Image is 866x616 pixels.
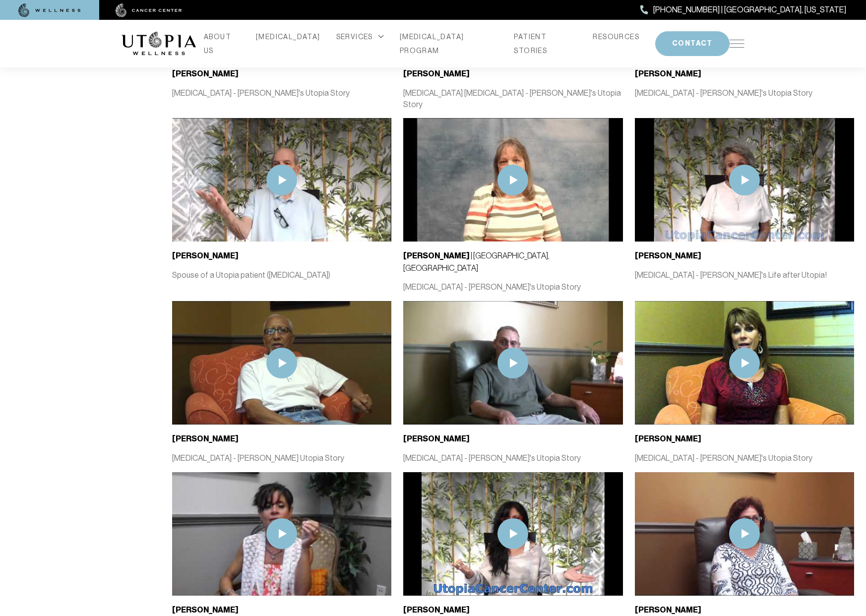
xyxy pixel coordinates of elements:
p: [MEDICAL_DATA] - [PERSON_NAME]'s Life after Utopia! [635,270,854,281]
img: wellness [18,3,81,17]
a: PATIENT STORIES [514,30,577,58]
b: [PERSON_NAME] [172,434,239,443]
button: CONTACT [655,31,730,56]
img: thumbnail [172,301,391,425]
img: thumbnail [172,472,391,596]
a: RESOURCES [593,30,639,44]
p: [MEDICAL_DATA] - [PERSON_NAME]'s Utopia Story [635,453,854,464]
img: logo [122,32,196,56]
p: Spouse of a Utopia patient ([MEDICAL_DATA]) [172,270,391,281]
span: [PHONE_NUMBER] | [GEOGRAPHIC_DATA], [US_STATE] [653,3,846,16]
img: icon-hamburger [730,40,744,48]
img: thumbnail [403,118,622,242]
img: play icon [497,518,528,549]
p: [MEDICAL_DATA] - [PERSON_NAME]'s Utopia Story [403,282,622,293]
img: play icon [729,165,760,195]
a: [MEDICAL_DATA] [256,30,320,44]
a: [MEDICAL_DATA] PROGRAM [400,30,498,58]
b: [PERSON_NAME] [635,605,701,615]
b: [PERSON_NAME] [635,434,701,443]
b: [PERSON_NAME] [403,434,470,443]
a: [PHONE_NUMBER] | [GEOGRAPHIC_DATA], [US_STATE] [640,3,846,16]
b: [PERSON_NAME] [635,251,701,260]
img: play icon [266,518,297,549]
img: play icon [729,348,760,378]
b: [PERSON_NAME] [403,605,470,615]
img: play icon [497,348,528,378]
b: [PERSON_NAME] [172,605,239,615]
img: play icon [266,348,297,378]
img: thumbnail [635,472,854,596]
img: thumbnail [635,301,854,425]
img: play icon [497,165,528,195]
img: play icon [266,165,297,195]
a: ABOUT US [204,30,240,58]
img: thumbnail [635,118,854,242]
p: [MEDICAL_DATA] - [PERSON_NAME] Utopia Story [172,453,391,464]
img: play icon [729,518,760,549]
p: [MEDICAL_DATA] [MEDICAL_DATA] - [PERSON_NAME]'s Utopia Story [403,88,622,111]
b: [PERSON_NAME] [172,251,239,260]
div: SERVICES [336,30,384,44]
img: thumbnail [172,118,391,242]
img: thumbnail [403,301,622,425]
img: thumbnail [403,472,622,596]
p: [MEDICAL_DATA] - [PERSON_NAME]'s Utopia Story [635,88,854,99]
span: | [GEOGRAPHIC_DATA], [GEOGRAPHIC_DATA] [403,251,550,272]
b: [PERSON_NAME] [403,251,470,260]
p: [MEDICAL_DATA] - [PERSON_NAME]'s Utopia Story [172,88,391,99]
img: cancer center [116,3,182,17]
b: [PERSON_NAME] [635,69,701,78]
b: [PERSON_NAME] [403,69,470,78]
p: [MEDICAL_DATA] - [PERSON_NAME]'s Utopia Story [403,453,622,464]
b: [PERSON_NAME] [172,69,239,78]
